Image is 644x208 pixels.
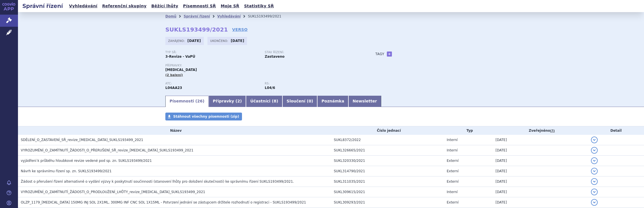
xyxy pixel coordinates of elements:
a: VERSO [232,27,248,32]
p: Typ SŘ: [165,51,259,54]
a: Stáhnout všechny písemnosti (zip) [165,113,242,120]
strong: Zastaveno [265,55,285,59]
span: Externí [447,180,458,184]
td: SUKL326665/2021 [331,145,444,156]
span: (2 balení) [165,73,183,77]
a: Statistiky SŘ [242,2,275,10]
th: Typ [444,126,493,135]
strong: [DATE] [231,39,244,43]
span: VYROZUMĚNÍ_O_ZAMÍTNUTÍ_ŽÁDOSTI_O_PRODLOUŽENÍ_LHŮTY_revize_natalizumab_SUKLS193499_2021 [21,190,205,194]
th: Číslo jednací [331,126,444,135]
abbr: (?) [550,129,555,133]
span: 2 [237,99,240,103]
a: Běžící lhůty [150,2,180,10]
a: + [387,52,392,57]
span: [MEDICAL_DATA] [165,68,197,72]
strong: 3-Revize - VaPÚ [165,55,195,59]
a: Vyhledávání [217,14,241,18]
span: VYROZUMĚNÍ_O_ZAMÍTNUTÍ_ŽÁDOSTI_O_PŘERUŠENÍ_SŘ_revize_natalizumab_SUKLS193499_2021 [21,148,193,152]
a: Vyhledávání [67,2,99,10]
a: Správní řízení [184,14,210,18]
span: Externí [447,200,458,204]
h3: Tagy [375,51,384,57]
li: SUKLS193499/2021 [248,12,289,21]
a: Newsletter [348,96,381,107]
span: Interní [447,190,458,194]
td: SUKL8372/2022 [331,135,444,145]
span: Ukončeno: [210,39,229,43]
h2: Správní řízení [18,2,67,10]
th: Název [18,126,331,135]
button: detail [591,147,598,154]
td: SUKL320330/2021 [331,156,444,166]
button: detail [591,178,598,185]
button: detail [591,199,598,206]
p: Stav řízení: [265,51,358,54]
span: Zahájeno: [168,39,186,43]
td: [DATE] [493,197,588,208]
td: [DATE] [493,187,588,197]
td: [DATE] [493,176,588,187]
p: Přípravky: [165,64,364,67]
a: Účastníci (8) [246,96,282,107]
button: detail [591,137,598,143]
span: Interní [447,148,458,152]
button: detail [591,189,598,195]
td: SUKL314790/2021 [331,166,444,176]
td: [DATE] [493,145,588,156]
span: Externí [447,169,458,173]
a: Přípravky (2) [209,96,246,107]
th: Detail [588,126,644,135]
strong: SUKLS193499/2021 [165,26,228,33]
p: ATC: [165,82,259,85]
td: SUKL309293/2021 [331,197,444,208]
span: Žádost o přerušení řízení alternativně o vydání výzvy k poskytnutí součinnosti (stanovení lhůty p... [21,180,294,184]
th: Zveřejněno [493,126,588,135]
span: Externí [447,159,458,163]
span: Návrh ke správnímu řízení sp. zn. SUKLS193499/2021 [21,169,111,173]
a: Domů [165,14,176,18]
span: Stáhnout všechny písemnosti (zip) [173,115,239,118]
a: Písemnosti SŘ [181,2,218,10]
span: vyjádření k průběhu hloubkové revize vedené pod sp. zn. SUKLS193499/2021 [21,159,152,163]
strong: natalizumab [265,86,275,90]
a: Referenční skupiny [101,2,148,10]
strong: [DATE] [188,39,201,43]
button: detail [591,157,598,164]
a: Sloučení (0) [282,96,317,107]
span: Interní [447,138,458,142]
td: SUKL309615/2021 [331,187,444,197]
span: OLZP_1179_TYSABRI 150MG INJ SOL 2X1ML, 300MG INF CNC SOL 1X15ML - Potvrzení jednání se zástupcem ... [21,200,306,204]
td: [DATE] [493,156,588,166]
span: 8 [274,99,277,103]
td: [DATE] [493,166,588,176]
a: Písemnosti (26) [165,96,209,107]
strong: NATALIZUMAB [165,86,182,90]
button: detail [591,168,598,175]
td: SUKL311035/2021 [331,176,444,187]
span: 26 [197,99,202,103]
td: [DATE] [493,135,588,145]
span: SDĚLENÍ_O_ZASTAVENÍ_SŘ_revize_natalizumab_SUKLS193499_2021 [21,138,143,142]
p: RS: [265,82,358,85]
a: Poznámka [317,96,348,107]
span: 0 [309,99,311,103]
a: Moje SŘ [219,2,241,10]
